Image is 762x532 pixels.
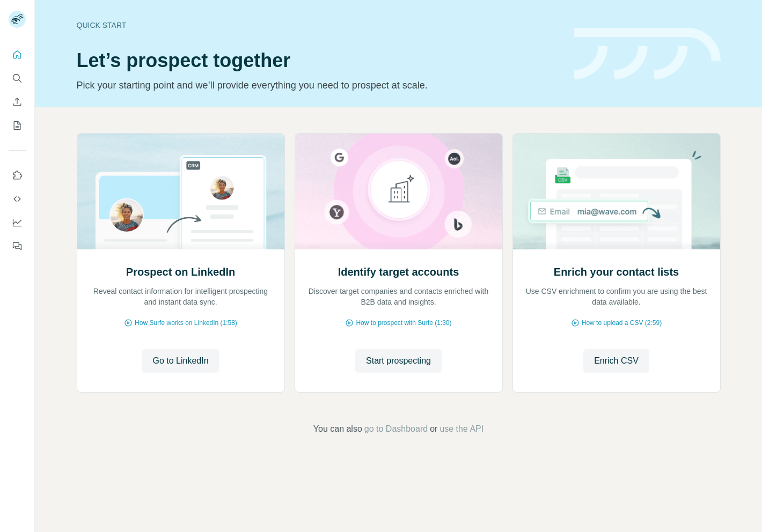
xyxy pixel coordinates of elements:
span: You can also [313,423,362,435]
button: Dashboard [9,213,26,232]
button: Feedback [9,237,26,256]
button: use the API [439,423,483,435]
button: Go to LinkedIn [142,349,219,373]
span: How to prospect with Surfe (1:30) [356,318,451,328]
button: Use Surfe API [9,189,26,209]
button: Start prospecting [355,349,442,373]
p: Discover target companies and contacts enriched with B2B data and insights. [306,286,492,307]
h2: Prospect on LinkedIn [126,264,235,279]
img: Prospect on LinkedIn [77,134,285,249]
button: Use Surfe on LinkedIn [9,166,26,185]
span: Enrich CSV [594,354,639,367]
h2: Enrich your contact lists [554,264,679,279]
p: Use CSV enrichment to confirm you are using the best data available. [524,286,709,307]
img: Identify target accounts [295,134,503,249]
button: Quick start [9,45,26,64]
h1: Let’s prospect together [77,50,561,71]
span: or [430,423,437,435]
span: Go to LinkedIn [152,354,208,367]
button: Enrich CSV [9,92,26,112]
p: Pick your starting point and we’ll provide everything you need to prospect at scale. [77,78,561,93]
button: Enrich CSV [583,349,649,373]
span: Start prospecting [366,354,431,367]
button: My lists [9,116,26,135]
img: Enrich your contact lists [512,134,721,249]
button: go to Dashboard [364,423,428,435]
h2: Identify target accounts [338,264,459,279]
img: banner [574,28,721,80]
span: How to upload a CSV (2:59) [582,318,662,328]
button: Search [9,69,26,88]
p: Reveal contact information for intelligent prospecting and instant data sync. [88,286,274,307]
span: How Surfe works on LinkedIn (1:58) [135,318,237,328]
div: Quick start [77,20,561,31]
